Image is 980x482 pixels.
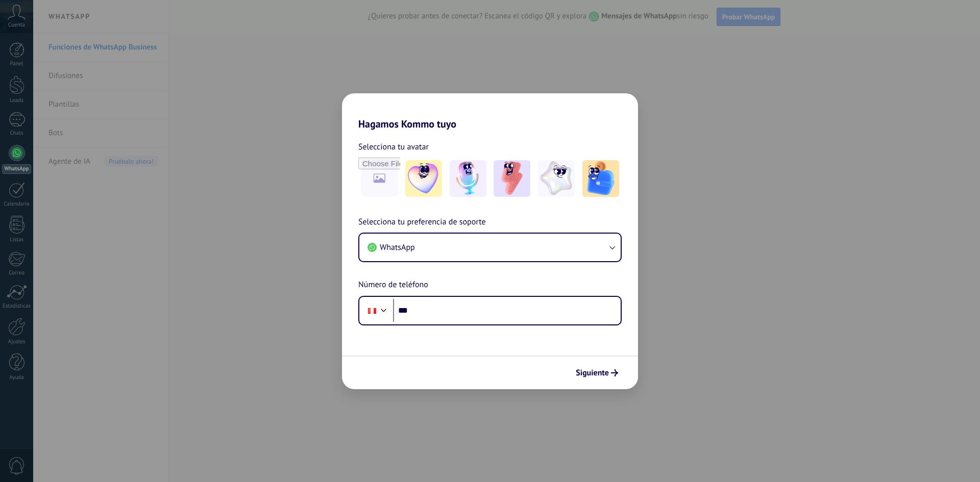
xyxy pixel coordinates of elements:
[362,300,382,321] div: Peru: + 51
[359,234,621,261] button: WhatsApp
[342,93,638,130] h2: Hagamos Kommo tuyo
[380,242,415,252] span: WhatsApp
[358,216,486,229] span: Selecciona tu preferencia de soporte
[358,278,428,292] span: Número de teléfono
[571,364,623,382] button: Siguiente
[450,160,486,197] img: -2.jpeg
[494,160,530,197] img: -3.jpeg
[538,160,575,197] img: -4.jpeg
[358,140,429,154] span: Selecciona tu avatar
[405,160,442,197] img: -1.jpeg
[582,160,619,197] img: -5.jpeg
[576,369,609,376] span: Siguiente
